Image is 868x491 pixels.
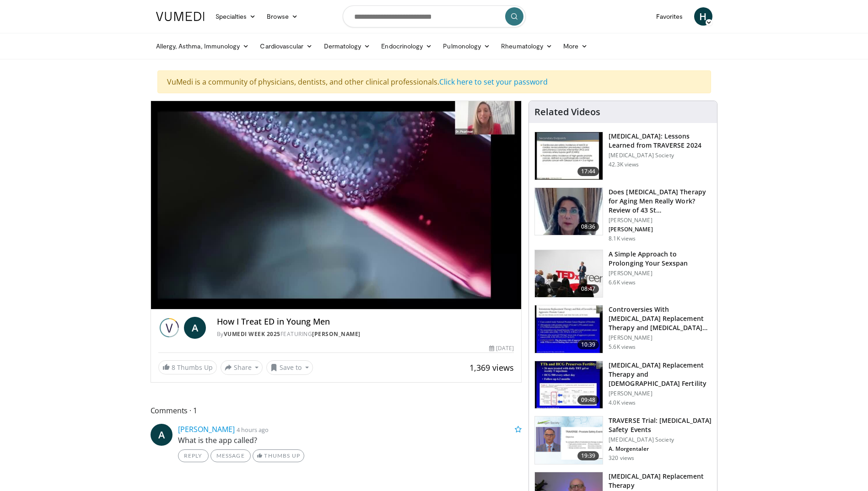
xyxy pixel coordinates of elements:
div: By FEATURING [217,330,514,338]
a: [PERSON_NAME] [178,424,235,434]
h3: A Simple Approach to Prolonging Your Sexspan [609,250,712,268]
button: Save to [266,360,313,375]
a: 08:36 Does [MEDICAL_DATA] Therapy for Aging Men Really Work? Review of 43 St… [PERSON_NAME] [PERS... [534,187,712,242]
small: 4 hours ago [237,426,269,434]
a: Message [210,449,251,462]
p: 4.0K views [609,399,636,406]
a: Thumbs Up [253,449,304,462]
a: 19:39 TRAVERSE Trial: [MEDICAL_DATA] Safety Events [MEDICAL_DATA] Society A. Morgentaler 320 views [534,416,712,464]
h3: Does [MEDICAL_DATA] Therapy for Aging Men Really Work? Review of 43 St… [609,187,712,215]
p: [PERSON_NAME] [609,217,712,224]
img: c4bd4661-e278-4c34-863c-57c104f39734.150x105_q85_crop-smart_upscale.jpg [535,250,603,298]
img: Vumedi Week 2025 [158,317,180,339]
a: Cardiovascular [254,37,318,55]
p: [PERSON_NAME] [609,270,712,277]
img: 418933e4-fe1c-4c2e-be56-3ce3ec8efa3b.150x105_q85_crop-smart_upscale.jpg [535,305,603,353]
a: More [558,37,593,55]
span: 08:47 [577,284,599,294]
p: 320 views [609,454,634,462]
input: Search topics, interventions [343,5,526,27]
span: 19:39 [577,451,599,460]
span: 8 [172,363,175,372]
img: 1317c62a-2f0d-4360-bee0-b1bff80fed3c.150x105_q85_crop-smart_upscale.jpg [535,132,603,180]
span: 1,369 views [469,362,514,373]
p: [PERSON_NAME] [609,226,712,233]
h4: Related Videos [534,107,600,117]
a: H [694,7,712,26]
a: 17:44 [MEDICAL_DATA]: Lessons Learned from TRAVERSE 2024 [MEDICAL_DATA] Society 42.3K views [534,132,712,180]
p: 8.1K views [609,235,636,242]
h3: [MEDICAL_DATA] Replacement Therapy and [DEMOGRAPHIC_DATA] Fertility [609,361,712,388]
a: Vumedi Week 2025 [224,330,280,338]
p: [MEDICAL_DATA] Society [609,436,712,443]
span: 09:48 [577,395,599,405]
a: 8 Thumbs Up [158,360,217,374]
img: 4d4bce34-7cbb-4531-8d0c-5308a71d9d6c.150x105_q85_crop-smart_upscale.jpg [535,188,603,235]
a: Click here to set your password [439,77,548,87]
a: A [184,317,206,339]
p: 6.6K views [609,279,636,286]
p: [MEDICAL_DATA] Society [609,152,712,159]
img: VuMedi Logo [156,12,205,21]
a: A [151,424,173,446]
p: 5.6K views [609,343,636,351]
button: Share [221,360,263,375]
a: Pulmonology [437,37,496,55]
span: 10:39 [577,340,599,349]
span: 08:36 [577,222,599,231]
p: 42.3K views [609,161,639,168]
h4: How I Treat ED in Young Men [217,317,514,327]
h3: TRAVERSE Trial: [MEDICAL_DATA] Safety Events [609,416,712,434]
img: 9812f22f-d817-4923-ae6c-a42f6b8f1c21.png.150x105_q85_crop-smart_upscale.png [535,416,603,464]
p: A. Morgentaler [609,445,712,453]
a: Favorites [651,7,689,26]
a: Rheumatology [496,37,558,55]
a: 08:47 A Simple Approach to Prolonging Your Sexspan [PERSON_NAME] 6.6K views [534,250,712,298]
a: Endocrinology [376,37,437,55]
a: Reply [178,449,209,462]
a: [PERSON_NAME] [312,330,361,338]
a: 10:39 Controversies With [MEDICAL_DATA] Replacement Therapy and [MEDICAL_DATA] Can… [PERSON_NAME]... [534,305,712,353]
a: Browse [261,7,303,26]
a: Dermatology [318,37,376,55]
div: [DATE] [489,344,514,352]
p: What is the app called? [178,435,522,446]
h3: [MEDICAL_DATA]: Lessons Learned from TRAVERSE 2024 [609,132,712,150]
video-js: Video Player [151,101,522,310]
p: [PERSON_NAME] [609,334,712,342]
img: 58e29ddd-d015-4cd9-bf96-f28e303b730c.150x105_q85_crop-smart_upscale.jpg [535,361,603,409]
h3: [MEDICAL_DATA] Replacement Therapy [609,472,712,490]
p: [PERSON_NAME] [609,390,712,397]
span: Comments 1 [151,405,522,416]
a: Allergy, Asthma, Immunology [151,37,255,55]
h3: Controversies With [MEDICAL_DATA] Replacement Therapy and [MEDICAL_DATA] Can… [609,305,712,332]
a: Specialties [210,7,262,26]
a: 09:48 [MEDICAL_DATA] Replacement Therapy and [DEMOGRAPHIC_DATA] Fertility [PERSON_NAME] 4.0K views [534,361,712,409]
div: VuMedi is a community of physicians, dentists, and other clinical professionals. [157,70,711,93]
span: 17:44 [577,167,599,176]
